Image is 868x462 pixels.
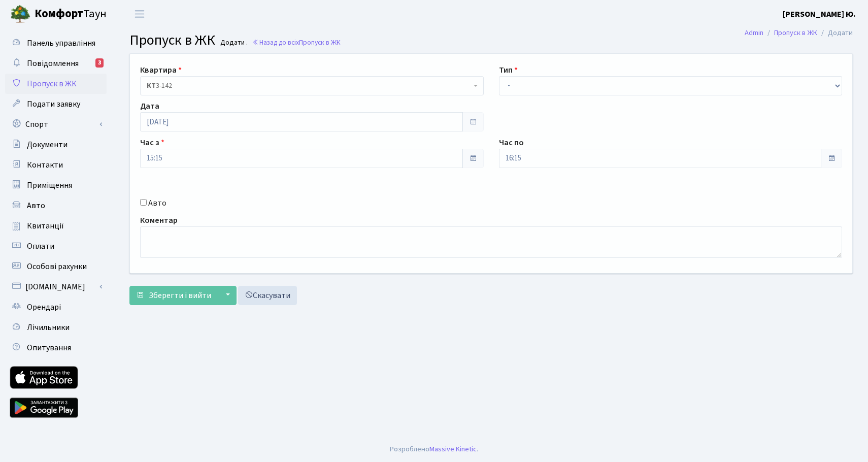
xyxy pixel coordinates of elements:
[147,81,156,91] b: КТ
[27,159,63,171] span: Контакти
[35,6,83,22] b: Комфорт
[783,8,856,20] a: [PERSON_NAME] Ю.
[499,137,524,149] label: Час по
[10,4,30,24] img: logo.png
[149,290,211,301] span: Зберегти і вийти
[27,302,61,313] span: Орендарі
[5,53,107,74] a: Повідомлення3
[218,39,248,47] small: Додати .
[729,22,868,44] nav: breadcrumb
[127,6,152,22] button: Переключити навігацію
[27,58,79,69] span: Повідомлення
[5,74,107,94] a: Пропуск в ЖК
[5,277,107,297] a: [DOMAIN_NAME]
[27,180,72,191] span: Приміщення
[499,64,518,76] label: Тип
[140,214,178,226] label: Коментар
[390,444,478,455] div: Розроблено .
[429,444,477,454] a: Massive Kinetic
[252,38,341,47] a: Назад до всіхПропуск в ЖК
[140,76,484,95] span: <b>КТ</b>&nbsp;&nbsp;&nbsp;&nbsp;3-142
[27,261,87,272] span: Особові рахунки
[5,317,107,338] a: Лічильники
[140,100,159,112] label: Дата
[147,81,471,91] span: <b>КТ</b>&nbsp;&nbsp;&nbsp;&nbsp;3-142
[140,137,164,149] label: Час з
[27,38,95,49] span: Панель управління
[140,64,182,76] label: Квартира
[5,114,107,135] a: Спорт
[5,216,107,236] a: Квитанції
[5,155,107,175] a: Контакти
[5,256,107,277] a: Особові рахунки
[5,94,107,114] a: Подати заявку
[27,98,80,110] span: Подати заявку
[27,220,64,232] span: Квитанції
[27,342,71,353] span: Опитування
[5,175,107,195] a: Приміщення
[5,236,107,256] a: Оплати
[27,139,68,150] span: Документи
[27,200,45,211] span: Авто
[5,338,107,358] a: Опитування
[745,27,763,38] a: Admin
[238,286,297,305] a: Скасувати
[27,78,77,89] span: Пропуск в ЖК
[27,322,70,333] span: Лічильники
[5,135,107,155] a: Документи
[35,6,107,23] span: Таун
[129,30,215,50] span: Пропуск в ЖК
[299,38,341,47] span: Пропуск в ЖК
[774,27,817,38] a: Пропуск в ЖК
[129,286,218,305] button: Зберегти і вийти
[27,241,54,252] span: Оплати
[783,9,856,20] b: [PERSON_NAME] Ю.
[148,197,166,209] label: Авто
[5,195,107,216] a: Авто
[5,297,107,317] a: Орендарі
[817,27,853,39] li: Додати
[95,58,104,68] div: 3
[5,33,107,53] a: Панель управління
